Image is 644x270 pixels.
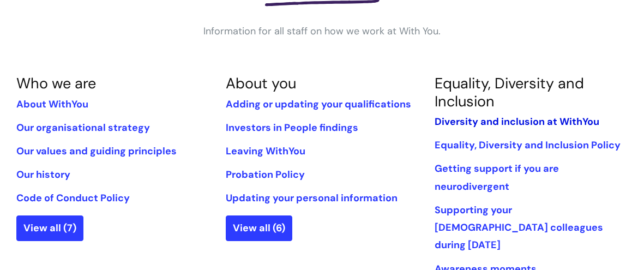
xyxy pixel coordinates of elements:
a: Our values and guiding principles [16,145,177,158]
a: Adding or updating your qualifications [226,98,411,111]
a: View all (7) [16,215,83,241]
a: Equality, Diversity and Inclusion [435,74,584,110]
a: Who we are [16,74,96,93]
a: Updating your personal information [226,191,398,205]
a: Getting support if you are neurodivergent [435,162,559,193]
a: About WithYou [16,98,88,111]
a: Investors in People findings [226,121,358,134]
a: About you [226,74,296,93]
a: Leaving WithYou [226,145,305,158]
a: Diversity and inclusion at WithYou [435,115,599,128]
p: Information for all staff on how we work at With You. [159,22,486,40]
a: Our history [16,168,70,181]
a: Supporting your [DEMOGRAPHIC_DATA] colleagues during [DATE] [435,203,603,252]
a: Equality, Diversity and Inclusion Policy [435,139,621,152]
a: Code of Conduct Policy [16,191,130,205]
a: Our organisational strategy [16,121,150,134]
a: View all (6) [226,215,292,241]
a: Probation Policy [226,168,305,181]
